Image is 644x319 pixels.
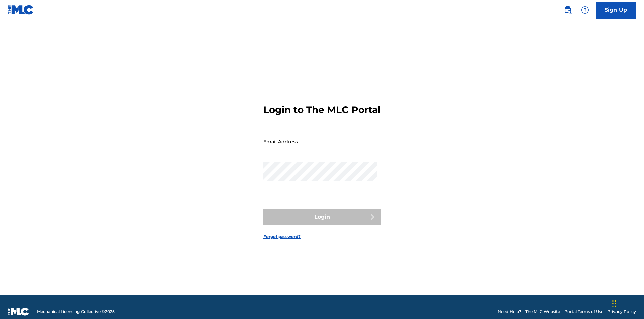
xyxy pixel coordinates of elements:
a: Sign Up [596,2,636,19]
h3: Login to The MLC Portal [263,104,380,116]
img: MLC Logo [8,5,34,15]
img: search [563,6,572,14]
div: Help [578,3,592,17]
a: Public Search [561,3,574,17]
a: Portal Terms of Use [564,309,603,315]
div: Drag [612,293,616,314]
img: logo [8,308,29,316]
a: Forgot password? [263,234,301,240]
span: Mechanical Licensing Collective © 2025 [37,309,115,315]
a: The MLC Website [525,309,560,315]
img: help [581,6,589,14]
a: Need Help? [498,309,521,315]
a: Privacy Policy [607,309,636,315]
iframe: Chat Widget [610,287,644,319]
